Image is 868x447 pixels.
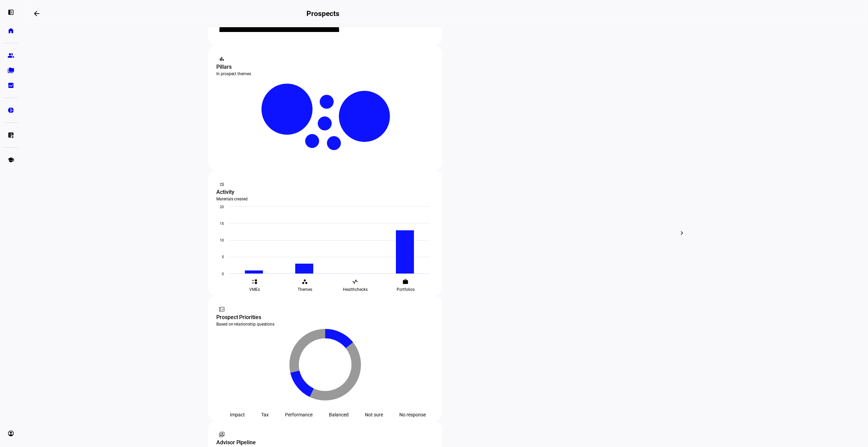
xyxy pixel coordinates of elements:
div: Not sure [365,412,383,417]
a: home [4,24,18,37]
div: Activity [216,188,434,196]
eth-mat-symbol: account_circle [7,430,14,437]
mat-icon: arrow_backwards [33,10,41,18]
eth-mat-symbol: vital_signs [352,279,358,285]
div: In prospect themes [216,71,434,77]
mat-icon: fact_check [218,306,225,313]
div: Impact [230,412,245,417]
eth-mat-symbol: list_alt_add [7,132,14,138]
mat-icon: bar_chart [218,55,225,62]
eth-mat-symbol: group [7,52,14,59]
span: Themes [298,287,312,292]
div: Tax [261,412,269,417]
div: No response [399,412,426,417]
span: Healthchecks [343,287,368,292]
eth-mat-symbol: left_panel_open [7,9,14,16]
a: pie_chart [4,103,18,117]
a: folder_copy [4,64,18,77]
div: Advisor Pipeline [216,438,434,447]
div: Pillars [216,63,434,71]
text: 15 [220,221,224,226]
a: group [4,49,18,62]
div: Performance [285,412,313,417]
eth-mat-symbol: workspaces [302,279,308,285]
text: 5 [222,255,224,259]
div: Balanced [329,412,349,417]
div: Prospect Priorities [216,313,434,321]
a: bid_landscape [4,79,18,92]
span: VMEs [249,287,260,292]
eth-mat-symbol: pie_chart [7,107,14,114]
span: Portfolios [397,287,415,292]
div: Materials created [216,196,434,202]
eth-mat-symbol: school [7,156,14,163]
mat-icon: monitoring [218,181,225,187]
div: Based on relationship questions [216,321,434,327]
eth-mat-symbol: work [402,279,408,285]
eth-mat-symbol: event_list [251,279,257,285]
text: 20 [220,205,224,209]
h2: Prospects [306,10,339,18]
eth-mat-symbol: home [7,27,14,34]
text: 10 [220,238,224,243]
text: 0 [222,272,224,276]
eth-mat-symbol: bid_landscape [7,82,14,89]
mat-icon: chevron_right [678,229,686,237]
eth-mat-symbol: folder_copy [7,67,14,74]
mat-icon: switch_account [218,431,225,438]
